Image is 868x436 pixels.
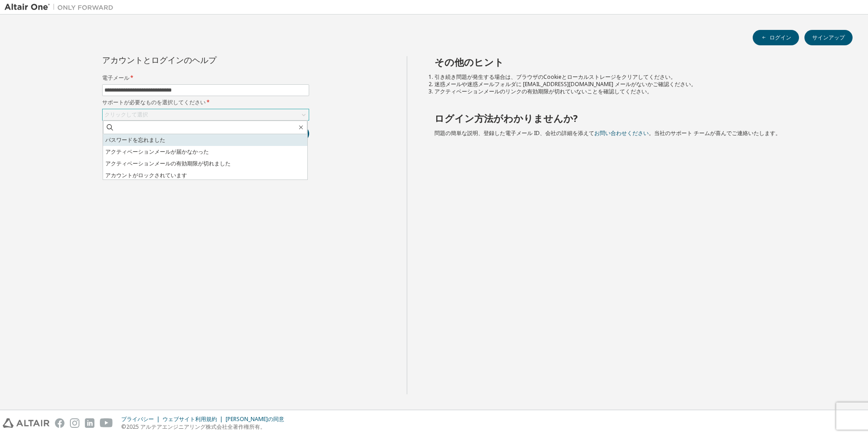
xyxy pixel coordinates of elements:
font: サポートが必要なものを選択してください [102,98,206,106]
li: アクティベーションメールのリンクの有効期限が切れていないことを確認してください。 [434,88,837,95]
div: クリックして選択 [103,109,309,120]
img: instagram.svg [70,418,79,428]
h2: その他のヒント [434,56,837,68]
li: 迷惑メールや迷惑メールフォルダに [EMAIL_ADDRESS][DOMAIN_NAME] メールがないかご確認ください。 [434,81,837,88]
div: [PERSON_NAME]の同意 [226,416,290,423]
a: お問い合わせください [594,129,649,137]
img: アルタイルワン [5,3,118,12]
div: アカウントとログインのヘルプ [102,56,268,63]
div: クリックして選択 [104,111,148,118]
p: © [121,423,290,431]
li: 引き続き問題が発生する場合は、ブラウザのCookieとローカルストレージをクリアしてください。 [434,73,837,81]
span: 問題の簡単な説明、登録した電子メール ID、会社の詳細を添えて 。当社のサポート チームが喜んでご連絡いたします。 [434,129,781,137]
img: youtube.svg [100,418,113,428]
font: 2025 アルテアエンジニアリング株式会社全著作権所有。 [126,423,266,431]
img: facebook.svg [55,418,64,428]
h2: ログイン方法がわかりませんか? [434,112,837,124]
font: 電子メール [102,74,129,82]
div: プライバシー [121,416,163,423]
img: linkedin.svg [85,418,94,428]
button: ログイン [753,30,799,45]
button: サインアップ [804,30,853,45]
img: altair_logo.svg [3,418,49,428]
font: ログイン [769,34,791,41]
div: ウェブサイト利用規約 [163,416,226,423]
li: パスワードを忘れました [103,134,307,146]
